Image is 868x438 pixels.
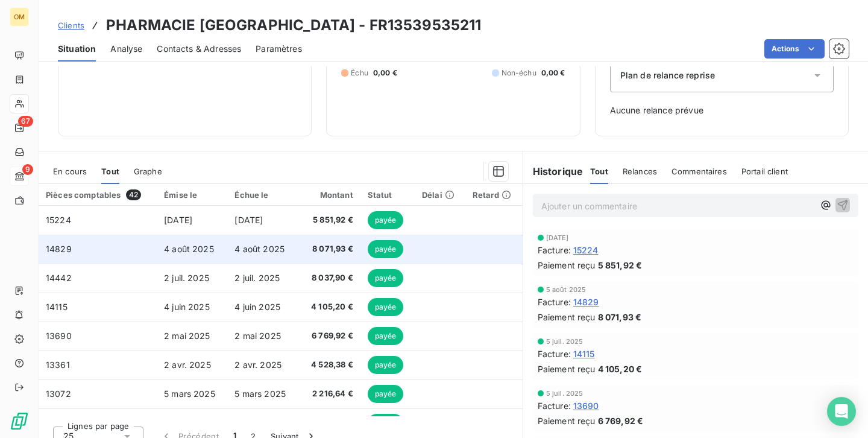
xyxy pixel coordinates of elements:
span: payée [368,385,404,403]
div: Émise le [164,190,220,200]
span: 4 105,20 € [306,301,353,313]
span: Portail client [741,167,788,176]
span: 13690 [46,331,72,341]
span: 14442 [46,273,72,283]
span: 67 [18,116,33,127]
span: 15224 [46,215,71,225]
span: 2 mai 2025 [234,331,281,341]
span: payée [368,211,404,229]
span: Facture : [538,348,571,360]
span: 2 avr. 2025 [164,360,211,370]
span: En cours [53,167,87,176]
span: 4 août 2025 [234,244,285,254]
span: 4 août 2025 [164,244,214,254]
span: payée [368,240,404,258]
span: Analyse [110,43,142,55]
span: 13361 [46,360,70,370]
span: 2 mai 2025 [164,331,210,341]
span: 14115 [573,348,595,360]
img: Logo LeanPay [10,411,29,431]
span: Paiement reçu [538,259,596,271]
span: Relances [623,167,657,176]
span: 6 769,92 € [598,414,644,427]
button: Actions [764,39,825,59]
span: Non-échu [502,68,536,78]
span: Situation [58,43,96,55]
span: Paiement reçu [538,414,596,427]
span: 5 851,92 € [598,259,643,271]
span: 0,00 € [541,68,565,78]
span: 14115 [46,302,68,312]
span: 14829 [46,244,72,254]
span: 0,00 € [373,68,397,78]
h3: PHARMACIE [GEOGRAPHIC_DATA] - FR13539535211 [106,14,481,36]
span: Contacts & Adresses [157,43,241,55]
span: 4 juin 2025 [164,302,210,312]
span: Graphe [134,167,162,176]
span: [DATE] [546,234,569,241]
span: 5 mars 2025 [234,389,286,399]
span: 42 [126,189,141,200]
span: 13690 [573,399,599,412]
span: 8 037,90 € [306,272,353,284]
span: Échu [351,68,368,78]
span: Paiement reçu [538,311,596,323]
span: Paramètres [256,43,302,55]
div: Montant [306,190,353,200]
span: 2 juil. 2025 [164,273,209,283]
span: 2 juil. 2025 [234,273,280,283]
span: Clients [58,21,84,30]
span: 5 août 2025 [546,286,587,293]
div: Statut [368,190,407,200]
span: 2 avr. 2025 [234,360,281,370]
span: payée [368,414,404,432]
span: 4 528,38 € [306,359,353,371]
div: Échue le [234,190,291,200]
span: 4 juin 2025 [234,302,280,312]
span: 14829 [573,296,599,308]
span: 2 216,64 € [306,388,353,400]
span: Facture : [538,244,571,256]
span: 4 105,20 € [598,363,643,375]
div: Délai [422,190,458,200]
span: Facture : [538,296,571,308]
span: Paiement reçu [538,363,596,375]
span: Commentaires [671,167,727,176]
span: Plan de relance reprise [620,69,715,81]
span: 13072 [46,389,71,399]
div: Pièces comptables [46,189,149,200]
div: Retard [473,190,515,200]
span: Tout [590,167,608,176]
span: 8 071,93 € [306,243,353,255]
div: OM [10,7,29,27]
span: payée [368,269,404,287]
span: 6 769,92 € [306,330,353,342]
div: Open Intercom Messenger [827,397,856,426]
span: 15224 [573,244,599,256]
span: [DATE] [164,215,192,225]
span: [DATE] [234,215,263,225]
span: Tout [101,167,119,176]
span: 8 071,93 € [598,311,642,323]
span: Aucune relance prévue [610,104,834,116]
h6: Historique [523,164,583,179]
span: 5 juil. 2025 [546,390,583,397]
span: 5 851,92 € [306,214,353,226]
span: payée [368,327,404,345]
a: Clients [58,19,84,31]
span: Facture : [538,399,571,412]
span: payée [368,356,404,374]
span: 9 [22,164,33,175]
span: 5 mars 2025 [164,389,215,399]
span: 5 juil. 2025 [546,338,583,345]
span: payée [368,298,404,316]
